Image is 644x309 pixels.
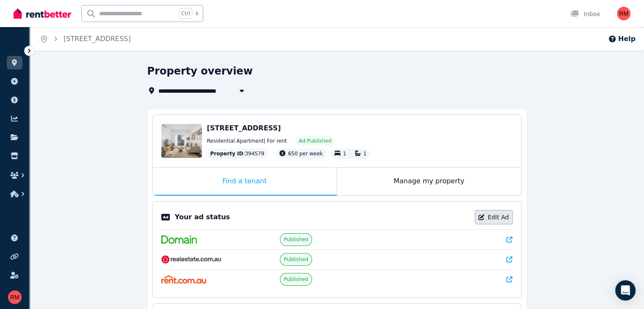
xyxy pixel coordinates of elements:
[363,151,367,157] span: 1
[153,168,337,196] div: Find a tenant
[161,275,207,284] img: Rent.com.au
[161,255,222,264] img: RealEstate.com.au
[207,149,268,159] div: : 394579
[207,124,281,132] span: [STREET_ADDRESS]
[147,64,253,78] h1: Property overview
[284,236,308,243] span: Published
[179,8,192,19] span: Ctrl
[617,7,630,20] img: Rita Manoshina
[210,150,243,157] span: Property ID
[284,256,308,263] span: Published
[475,210,513,224] a: Edit Ad
[8,290,22,304] img: Rita Manoshina
[570,10,600,18] div: Inbox
[608,34,636,44] button: Help
[207,138,287,144] span: Residential Apartment | For rent
[288,151,323,157] span: 650 per week
[14,7,71,20] img: RentBetter
[284,276,308,283] span: Published
[299,138,331,144] span: Ad: Published
[337,168,521,196] div: Manage my property
[30,27,141,51] nav: Breadcrumb
[161,235,197,244] img: Domain.com.au
[64,35,131,43] a: [STREET_ADDRESS]
[615,280,636,301] div: Open Intercom Messenger
[196,10,199,17] span: k
[343,151,346,157] span: 1
[175,212,230,222] p: Your ad status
